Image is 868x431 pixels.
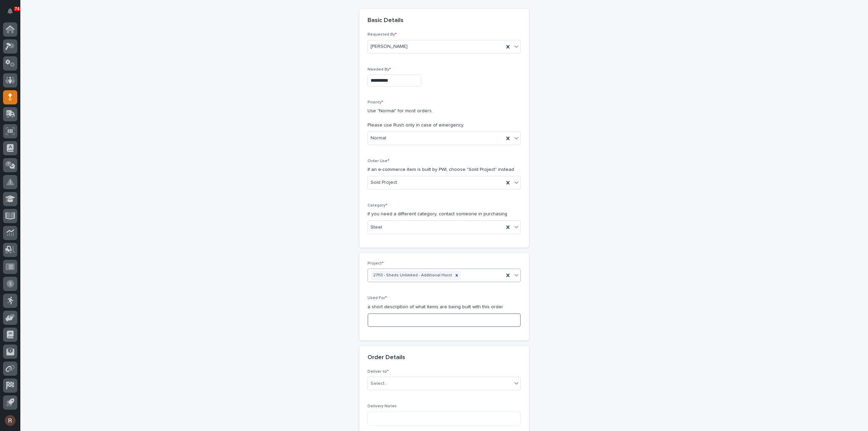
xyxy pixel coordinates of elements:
p: if an e-commerce item is built by PWI, choose "Sold Project" instead [368,166,521,173]
span: [PERSON_NAME] [371,43,408,50]
p: 74 [15,6,19,11]
span: Priority [368,100,383,104]
span: Requested By [368,33,397,37]
p: if you need a different category, contact someone in purchasing [368,211,521,218]
div: Select... [371,380,388,387]
div: 27113 - Sheds Unlimited - Additional Hoist [371,271,453,280]
span: Category [368,203,387,208]
span: Deliver to [368,370,389,374]
span: Used For [368,296,387,300]
p: Use "Normal" for most orders. Please use Rush only in case of emergency. [368,107,521,129]
h2: Order Details [368,354,405,361]
span: Project [368,261,383,266]
span: Sold Project [371,179,397,186]
span: Steel [371,224,382,231]
button: users-avatar [3,413,17,428]
span: Needed By [368,67,391,72]
h2: Basic Details [368,17,403,24]
p: a short description of what items are being built with this order [368,303,521,311]
button: Notifications [3,4,17,18]
div: Notifications74 [8,8,17,19]
span: Delivery Notes [368,404,397,408]
span: Order Use [368,159,389,163]
span: Normal [371,135,386,142]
